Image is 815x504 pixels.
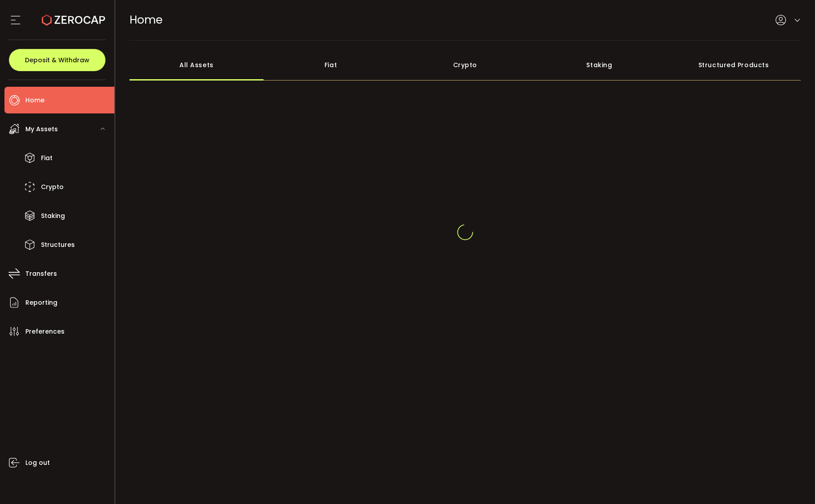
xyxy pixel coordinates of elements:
span: Staking [41,210,65,222]
div: All Assets [130,49,264,81]
div: Staking [532,49,667,81]
span: Crypto [41,181,64,194]
span: Fiat [41,152,53,165]
div: Crypto [398,49,532,81]
div: Fiat [264,49,398,81]
span: Reporting [25,296,57,309]
span: Home [130,12,162,28]
button: Deposit & Withdraw [9,49,105,71]
span: Transfers [25,267,57,280]
div: Structured Products [666,49,801,81]
span: Home [25,94,45,107]
span: Preferences [25,325,65,338]
span: Structures [41,238,75,251]
span: My Assets [25,123,58,136]
span: Deposit & Withdraw [25,57,89,63]
span: Log out [25,456,50,469]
